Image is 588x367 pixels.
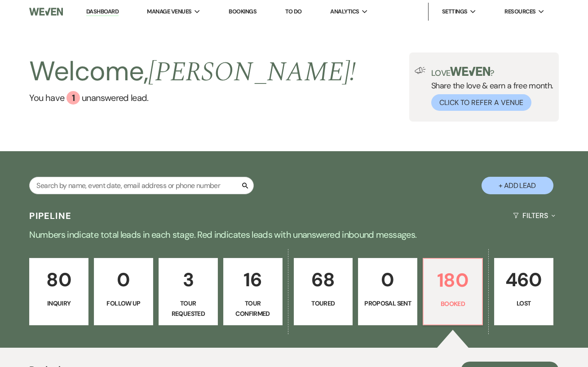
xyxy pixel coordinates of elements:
[364,298,411,308] p: Proposal Sent
[29,52,356,91] h2: Welcome,
[429,299,477,309] p: Booked
[431,94,531,111] button: Click to Refer a Venue
[29,2,63,21] img: Weven Logo
[500,298,548,308] p: Lost
[431,67,553,77] p: Love ?
[229,298,277,319] p: Tour Confirmed
[35,265,83,295] p: 80
[429,265,477,295] p: 180
[482,177,553,194] button: + Add Lead
[100,265,147,295] p: 0
[29,258,88,325] a: 80Inquiry
[300,298,347,308] p: Toured
[423,258,483,325] a: 180Booked
[29,210,71,222] h3: Pipeline
[164,298,212,319] p: Tour Requested
[450,67,490,76] img: weven-logo-green.svg
[415,67,426,74] img: loud-speaker-illustration.svg
[358,258,417,325] a: 0Proposal Sent
[29,177,254,194] input: Search by name, event date, email address or phone number
[504,7,535,16] span: Resources
[35,298,83,308] p: Inquiry
[229,8,256,15] a: Bookings
[229,265,277,295] p: 16
[29,91,356,105] a: You have 1 unanswered lead.
[147,7,191,16] span: Manage Venues
[86,8,119,16] a: Dashboard
[426,67,553,111] div: Share the love & earn a free month.
[300,265,347,295] p: 68
[494,258,553,325] a: 460Lost
[223,258,283,325] a: 16Tour Confirmed
[364,265,411,295] p: 0
[285,8,302,15] a: To Do
[330,7,359,16] span: Analytics
[100,298,147,308] p: Follow Up
[294,258,353,325] a: 68Toured
[442,7,468,16] span: Settings
[164,265,212,295] p: 3
[94,258,153,325] a: 0Follow Up
[159,258,218,325] a: 3Tour Requested
[148,52,356,93] span: [PERSON_NAME] !
[66,91,80,105] div: 1
[500,265,548,295] p: 460
[509,204,558,227] button: Filters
